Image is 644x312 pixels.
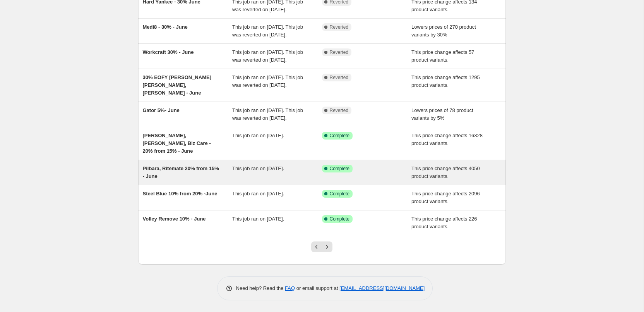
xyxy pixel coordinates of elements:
[232,24,303,38] span: This job ran on [DATE]. This job was reverted on [DATE].
[285,285,295,291] a: FAQ
[330,133,349,139] span: Complete
[411,165,480,179] span: This price change affects 4050 product variants.
[143,49,194,55] span: Workcraft 30% - June
[330,165,349,172] span: Complete
[232,191,284,197] span: This job ran on [DATE].
[411,216,477,229] span: This price change affects 226 product variants.
[411,24,476,38] span: Lowers prices of 270 product variants by 30%
[232,133,284,138] span: This job ran on [DATE].
[232,74,303,88] span: This job ran on [DATE]. This job was reverted on [DATE].
[236,285,285,291] span: Need help? Read the
[232,216,284,222] span: This job ran on [DATE].
[330,49,349,55] span: Reverted
[330,74,349,81] span: Reverted
[232,49,303,63] span: This job ran on [DATE]. This job was reverted on [DATE].
[143,191,218,197] span: Steel Blue 10% from 20% -June
[411,191,480,204] span: This price change affects 2096 product variants.
[311,241,322,252] button: Previous
[330,24,349,30] span: Reverted
[411,107,473,121] span: Lowers prices of 78 product variants by 5%
[322,241,332,252] button: Next
[143,107,180,113] span: Gator 5%- June
[295,285,339,291] span: or email support at
[143,24,188,30] span: Medi8 - 30% - June
[143,216,206,222] span: Volley Remove 10% - June
[411,74,480,88] span: This price change affects 1295 product variants.
[330,216,349,222] span: Complete
[339,285,425,291] a: [EMAIL_ADDRESS][DOMAIN_NAME]
[411,133,483,146] span: This price change affects 16328 product variants.
[232,165,284,171] span: This job ran on [DATE].
[143,74,211,96] span: 30% EOFY [PERSON_NAME] [PERSON_NAME], [PERSON_NAME] - June
[411,49,474,63] span: This price change affects 57 product variants.
[143,133,211,154] span: [PERSON_NAME], [PERSON_NAME], Biz Care - 20% from 15% - June
[330,107,349,114] span: Reverted
[143,165,219,179] span: Pilbara, Ritemate 20% from 15% - June
[232,107,303,121] span: This job ran on [DATE]. This job was reverted on [DATE].
[330,191,349,197] span: Complete
[311,241,332,252] nav: Pagination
